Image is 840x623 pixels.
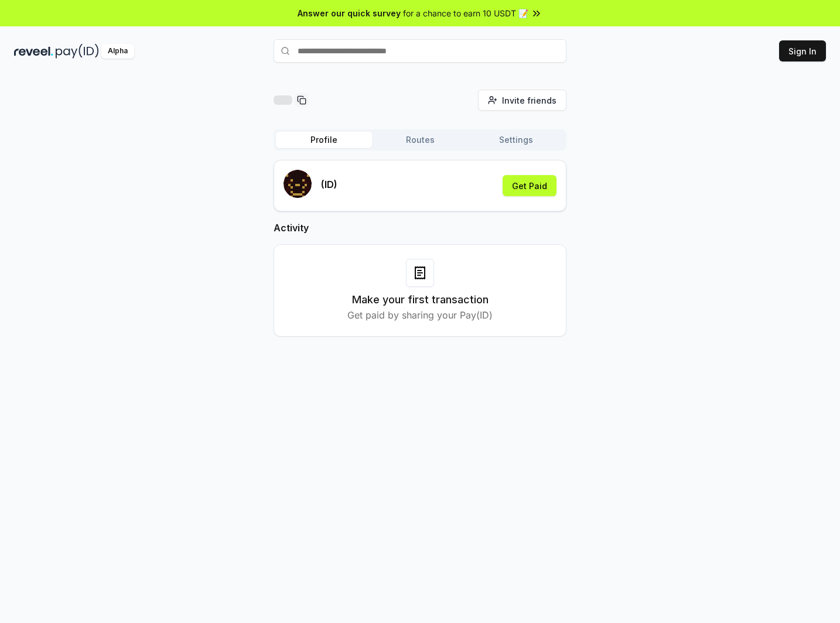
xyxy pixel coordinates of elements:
[502,94,556,107] span: Invite friends
[276,132,372,148] button: Profile
[478,90,566,111] button: Invite friends
[321,177,337,191] p: (ID)
[14,44,53,59] img: reveel_dark
[779,40,826,61] button: Sign In
[274,221,566,235] h2: Activity
[503,175,556,196] button: Get Paid
[352,292,489,308] h3: Make your first transaction
[403,7,528,19] span: for a chance to earn 10 USDT 📝
[298,7,401,19] span: Answer our quick survey
[468,132,564,148] button: Settings
[56,44,99,59] img: pay_id
[372,132,468,148] button: Routes
[347,308,493,322] p: Get paid by sharing your Pay(ID)
[101,44,134,59] div: Alpha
